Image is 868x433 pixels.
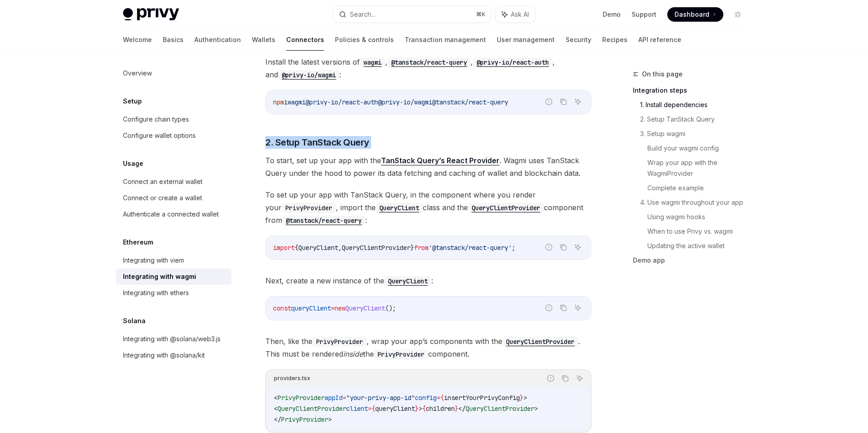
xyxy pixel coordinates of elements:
span: queryClient [375,405,415,413]
span: QueryClientProvider [342,244,410,252]
a: 2. Setup TanStack Query [640,112,752,127]
a: Security [566,29,591,51]
code: PrivyProvider [312,337,367,347]
a: Wrap your app with the WagmiProvider [647,155,752,181]
h5: Solana [123,315,146,326]
div: Connect an external wallet [123,176,203,187]
a: Authentication [194,29,241,51]
a: Wallets [252,29,275,51]
span: Dashboard [675,10,709,19]
img: light logo [123,8,179,21]
span: , [338,244,342,252]
span: > [534,405,538,413]
h5: Setup [123,96,142,107]
a: Welcome [123,29,152,51]
span: { [295,244,298,252]
span: Then, like the , wrap your app’s components with the . This must be rendered the component. [265,335,591,360]
span: import [273,244,295,252]
div: Connect or create a wallet [123,193,202,203]
span: '@tanstack/react-query' [429,244,512,252]
span: wagmi [288,98,306,106]
a: Basics [163,29,184,51]
code: QueryClientProvider [502,337,578,347]
code: QueryClient [384,276,431,286]
span: (); [385,304,396,312]
a: Connect an external wallet [116,174,231,190]
span: < [274,405,278,413]
span: = [331,304,335,312]
span: PrivyProvider [278,394,325,402]
span: QueryClientProvider [466,405,534,413]
button: Report incorrect code [543,96,555,108]
div: Integrating with @solana/kit [123,350,205,361]
div: Integrating with ethers [123,287,189,298]
a: Policies & controls [335,29,394,51]
a: wagmi [360,57,385,66]
code: @tanstack/react-query [387,57,471,67]
span: Ask AI [511,10,529,19]
span: > [419,405,422,413]
div: Configure wallet options [123,130,196,141]
button: Search...⌘K [333,6,491,23]
code: @privy-io/react-auth [473,57,552,67]
span: appId [325,394,343,402]
code: @privy-io/wagmi [278,70,340,80]
a: Demo app [633,253,752,268]
button: Copy the contents from the code block [557,96,569,108]
a: User management [497,29,555,51]
h5: Usage [123,158,143,169]
a: TanStack Query’s React Provider [381,156,500,165]
a: Integrating with @solana/kit [116,347,231,363]
code: PrivyProvider [282,203,336,213]
span: = [343,394,346,402]
a: QueryClientProvider [468,203,544,212]
button: Copy the contents from the code block [557,241,569,253]
span: > [524,394,527,402]
a: When to use Privy vs. wagmi [647,224,752,239]
span: To set up your app with TanStack Query, in the component where you render your , import the class... [265,188,591,226]
span: On this page [642,69,683,80]
a: 1. Install dependencies [640,98,752,112]
a: QueryClientProvider [502,337,578,346]
span: new [335,304,345,312]
span: </ [274,415,281,424]
span: const [273,304,291,312]
a: Authenticate a connected wallet [116,206,231,222]
span: </ [458,405,466,413]
a: Complete example [647,181,752,195]
span: = [368,405,372,413]
button: Ask AI [495,6,535,23]
span: Install the latest versions of , , , and : [265,56,591,81]
div: Integrating with wagmi [123,271,196,282]
span: @privy-io/wagmi [378,98,432,106]
a: Updating the active wallet [647,239,752,253]
button: Ask AI [572,241,584,253]
em: inside [343,349,363,358]
span: } [415,405,419,413]
div: Integrating with viem [123,255,184,266]
code: QueryClient [376,203,423,213]
a: @tanstack/react-query [387,57,471,66]
button: Report incorrect code [543,302,555,314]
a: Integrating with viem [116,252,231,268]
span: > [328,415,332,424]
a: Connectors [286,29,324,51]
span: { [440,394,444,402]
span: PrivyProvider [281,415,328,424]
span: from [414,244,429,252]
span: } [520,394,524,402]
a: 4. Use wagmi throughout your app [640,195,752,210]
span: ; [512,244,515,252]
a: Demo [603,10,621,19]
a: Connect or create a wallet [116,190,231,206]
span: npm [273,98,284,106]
span: config [415,394,437,402]
h5: Ethereum [123,237,153,248]
button: Report incorrect code [545,372,557,384]
a: Configure wallet options [116,127,231,144]
button: Toggle dark mode [731,7,745,22]
span: QueryClientProvider [278,405,346,413]
div: Integrating with @solana/web3.js [123,334,221,344]
a: QueryClient [376,203,423,212]
a: 3. Setup wagmi [640,127,752,141]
